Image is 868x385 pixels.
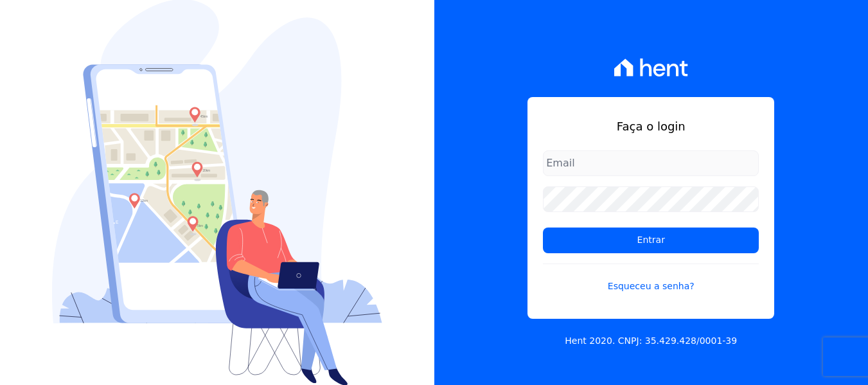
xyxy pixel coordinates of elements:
a: Esqueceu a senha? [543,264,759,293]
p: Hent 2020. CNPJ: 35.429.428/0001-39 [565,334,737,348]
h1: Faça o login [543,118,759,135]
input: Email [543,150,759,176]
input: Entrar [543,228,759,253]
